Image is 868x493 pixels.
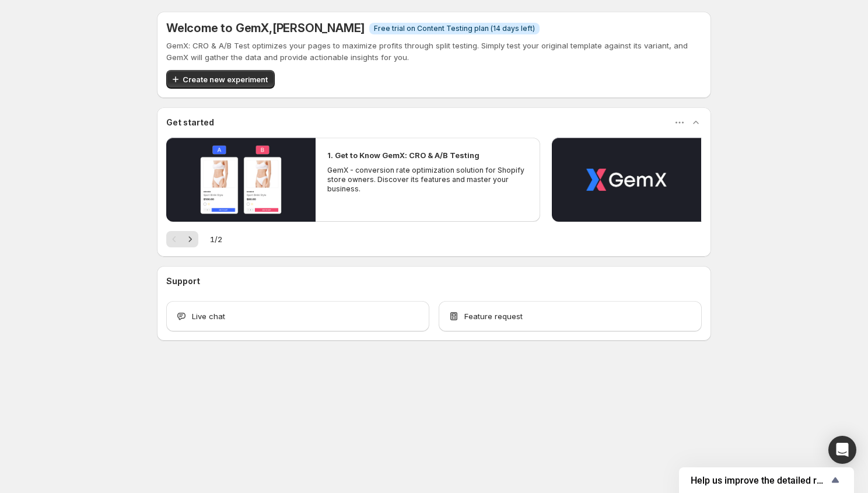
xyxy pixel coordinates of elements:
p: GemX: CRO & A/B Test optimizes your pages to maximize profits through split testing. Simply test ... [166,40,702,63]
span: Feature request [464,310,523,322]
h3: Support [166,275,200,287]
span: Live chat [192,310,225,322]
h2: 1. Get to Know GemX: CRO & A/B Testing [327,149,480,161]
button: Play video [166,138,316,222]
span: 1 / 2 [210,233,222,245]
h5: Welcome to GemX [166,21,365,35]
span: Free trial on Content Testing plan (14 days left) [374,24,535,33]
p: GemX - conversion rate optimization solution for Shopify store owners. Discover its features and ... [327,166,528,194]
span: Create new experiment [183,74,268,85]
nav: Pagination [166,231,198,247]
span: Help us improve the detailed report for A/B campaigns [691,475,828,486]
button: Show survey - Help us improve the detailed report for A/B campaigns [691,473,842,487]
button: Play video [552,138,701,222]
div: Open Intercom Messenger [828,436,856,464]
button: Next [182,231,198,247]
span: , [PERSON_NAME] [269,21,365,35]
h3: Get started [166,117,214,128]
button: Create new experiment [166,70,275,89]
